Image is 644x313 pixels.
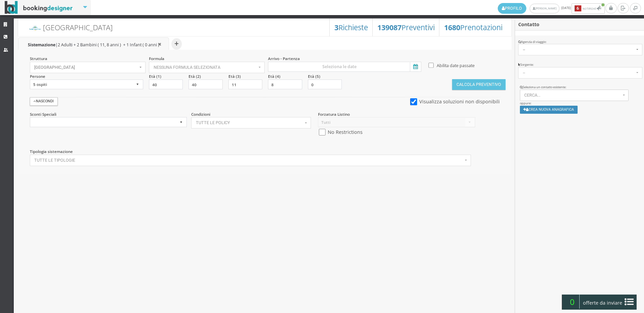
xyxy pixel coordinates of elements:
[498,3,605,14] span: [DATE]
[565,295,580,309] span: 0
[575,5,581,11] b: 6
[523,70,635,75] span: --
[520,90,629,101] button: Cerca...
[498,3,526,14] a: Profilo
[518,44,642,55] button: --
[5,1,73,14] img: BookingDesigner.com
[515,85,644,118] div: oppure:
[530,4,559,13] a: [PERSON_NAME]
[520,85,640,90] div: Seleziona un contatto esistente:
[520,106,578,113] button: Crea nuova anagrafica
[518,40,641,44] div: Agenzia di viaggio:
[523,47,635,52] span: --
[572,3,605,14] button: 6Notifiche
[518,21,539,28] b: Contatto
[524,93,621,98] span: Cerca...
[581,298,625,308] span: offerte da inviare
[518,63,641,67] div: Sorgente:
[518,67,642,79] button: --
